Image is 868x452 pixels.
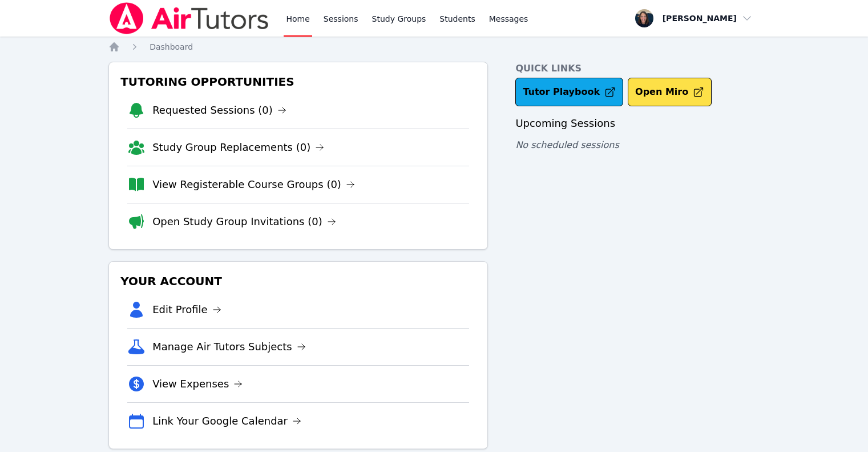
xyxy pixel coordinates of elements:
a: Tutor Playbook [515,78,623,106]
span: Dashboard [150,42,193,51]
a: Open Study Group Invitations (0) [152,214,336,230]
a: View Expenses [152,376,243,392]
h3: Upcoming Sessions [515,115,760,131]
h4: Quick Links [515,62,760,75]
h3: Your Account [118,271,478,291]
span: No scheduled sessions [515,139,619,150]
a: Manage Air Tutors Subjects [152,339,306,355]
a: Requested Sessions (0) [152,102,286,118]
a: Dashboard [150,41,193,53]
nav: Breadcrumb [108,41,760,53]
img: Air Tutors [108,2,270,34]
a: Link Your Google Calendar [152,413,301,429]
span: Messages [489,13,528,25]
a: Edit Profile [152,302,221,318]
button: Open Miro [628,78,712,106]
h3: Tutoring Opportunities [118,71,478,92]
a: Study Group Replacements (0) [152,139,324,155]
a: View Registerable Course Groups (0) [152,177,355,193]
